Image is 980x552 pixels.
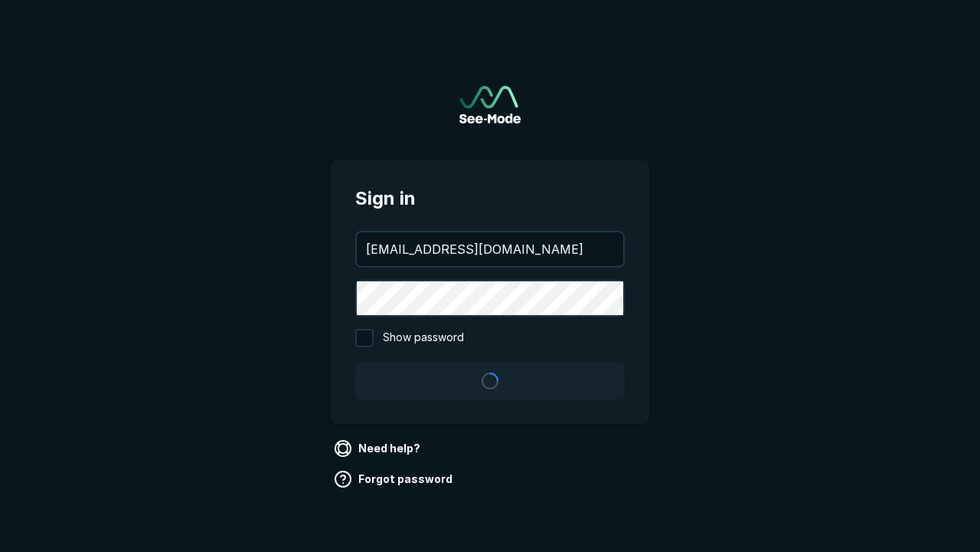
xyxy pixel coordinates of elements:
a: Go to sign in [459,86,521,123]
span: Show password [383,329,464,347]
span: Sign in [355,185,625,212]
input: your@email.com [357,232,623,266]
a: Forgot password [331,467,459,491]
a: Need help? [331,436,426,461]
img: See-Mode Logo [459,86,521,123]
